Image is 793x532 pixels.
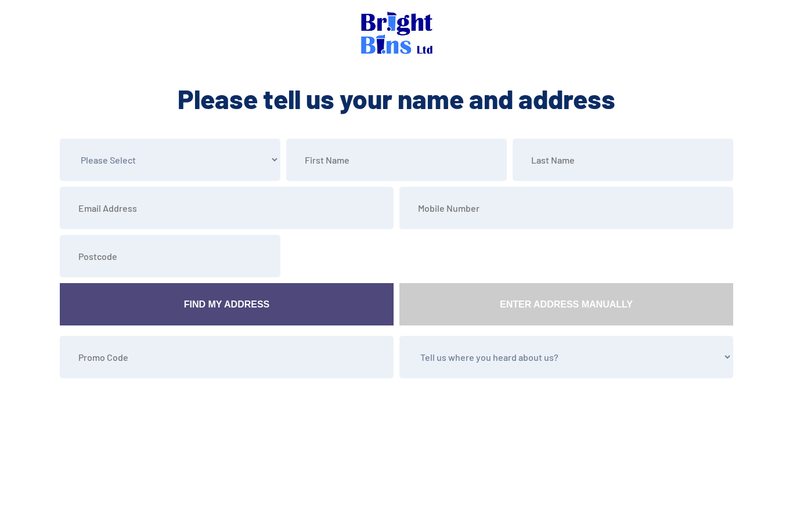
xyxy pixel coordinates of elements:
input: First Name [286,139,507,181]
input: Postcode [60,235,280,277]
a: Find My Address [60,283,394,325]
input: Email Address [60,187,394,229]
input: Promo Code [60,336,394,378]
input: Last Name [513,139,733,181]
input: Mobile Number [399,187,733,229]
a: Enter Address Manually [399,283,733,325]
h2: Please tell us your name and address [57,81,736,116]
